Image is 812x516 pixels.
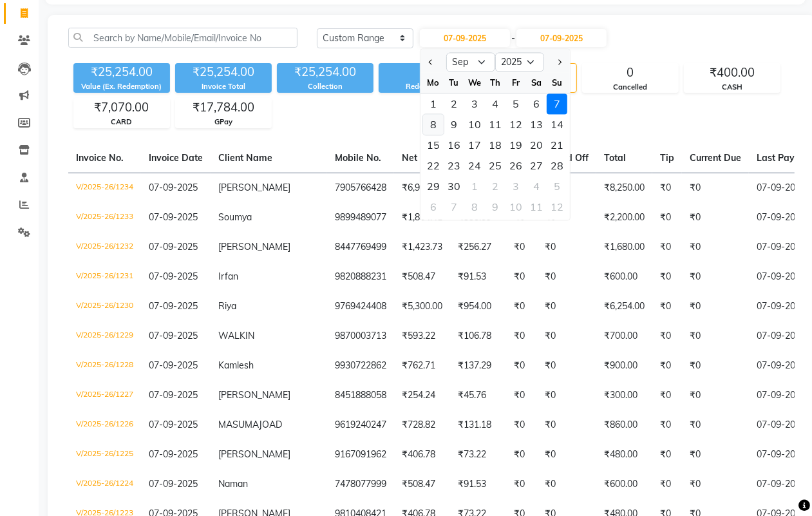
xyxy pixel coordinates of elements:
div: Redemption [379,81,475,92]
input: Start Date [420,29,510,47]
td: ₹1,680.00 [596,233,652,262]
div: 21 [547,135,567,156]
div: Value (Ex. Redemption) [73,81,170,92]
div: Saturday, September 6, 2025 [526,94,547,115]
div: Friday, October 3, 2025 [505,177,526,197]
div: 8 [464,197,485,218]
div: 2 [485,177,505,197]
div: 6 [526,94,547,115]
div: Friday, September 5, 2025 [505,94,526,115]
div: Monday, September 22, 2025 [423,156,444,177]
td: ₹0 [652,321,682,351]
div: 7 [444,197,464,218]
td: V/2025-26/1227 [68,381,141,410]
td: ₹406.78 [394,440,450,470]
td: ₹480.00 [596,440,652,470]
div: Tuesday, September 30, 2025 [444,177,464,197]
div: Monday, September 1, 2025 [423,94,444,115]
div: Sunday, September 14, 2025 [547,115,567,135]
td: 7478077999 [327,470,394,499]
td: ₹0 [682,351,749,381]
div: 3 [505,177,526,197]
div: 16 [444,135,464,156]
div: Thursday, September 25, 2025 [485,156,505,177]
td: 8447769499 [327,233,394,262]
td: ₹728.82 [394,410,450,440]
span: Total [604,152,626,164]
select: Select month [446,53,495,72]
div: ₹25,254.00 [73,63,170,81]
td: ₹0 [652,173,682,203]
div: Saturday, October 4, 2025 [526,177,547,197]
span: Current Due [690,152,741,164]
span: 07-09-2025 [149,271,198,282]
td: ₹137.29 [450,351,506,381]
span: 07-09-2025 [149,448,198,460]
td: ₹6,254.00 [596,292,652,321]
div: CASH [685,82,780,93]
span: Tip [660,152,674,164]
td: ₹593.22 [394,321,450,351]
div: 19 [505,135,526,156]
div: Wednesday, October 1, 2025 [464,177,485,197]
td: ₹600.00 [596,262,652,292]
td: ₹0 [537,440,596,470]
td: ₹0 [506,470,537,499]
div: 24 [464,156,485,177]
td: ₹0 [537,410,596,440]
div: 2 [444,94,464,115]
td: ₹0 [682,262,749,292]
div: 27 [526,156,547,177]
div: Thursday, September 4, 2025 [485,94,505,115]
div: Thursday, September 11, 2025 [485,115,505,135]
div: Sunday, September 21, 2025 [547,135,567,156]
div: Collection [277,81,373,92]
div: 14 [547,115,567,135]
td: V/2025-26/1234 [68,173,141,203]
span: 07-09-2025 [149,182,198,193]
div: Thursday, October 9, 2025 [485,197,505,218]
div: 9 [444,115,464,135]
td: 8451888058 [327,381,394,410]
div: 7 [547,94,567,115]
div: 25 [485,156,505,177]
td: V/2025-26/1231 [68,262,141,292]
span: 07-09-2025 [149,241,198,253]
td: ₹91.53 [450,470,506,499]
td: ₹91.53 [450,262,506,292]
div: Saturday, September 27, 2025 [526,156,547,177]
td: ₹0 [506,351,537,381]
td: ₹0 [682,203,749,233]
div: ₹25,254.00 [175,63,272,81]
span: Soumya [218,211,252,223]
td: ₹0 [652,470,682,499]
td: V/2025-26/1226 [68,410,141,440]
span: WALKIN [218,330,254,341]
div: 6 [423,197,444,218]
td: ₹1,423.73 [394,233,450,262]
td: ₹8,250.00 [596,173,652,203]
span: [PERSON_NAME] [218,448,290,460]
div: ₹400.00 [685,64,780,82]
div: 10 [505,197,526,218]
td: ₹131.18 [450,410,506,440]
div: 0 [583,64,678,82]
td: ₹0 [506,321,537,351]
div: Sunday, September 7, 2025 [547,94,567,115]
span: 07-09-2025 [149,478,198,490]
td: 9769424408 [327,292,394,321]
td: V/2025-26/1228 [68,351,141,381]
span: [PERSON_NAME] [218,389,290,401]
td: ₹254.24 [394,381,450,410]
td: ₹1,864.41 [394,203,450,233]
span: 07-09-2025 [149,330,198,341]
div: Wednesday, September 24, 2025 [464,156,485,177]
td: ₹762.71 [394,351,450,381]
td: V/2025-26/1225 [68,440,141,470]
div: CARD [74,117,169,128]
div: Wednesday, September 10, 2025 [464,115,485,135]
td: ₹0 [537,233,596,262]
td: 9619240247 [327,410,394,440]
div: Invoice Total [175,81,272,92]
div: Sa [526,73,547,93]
